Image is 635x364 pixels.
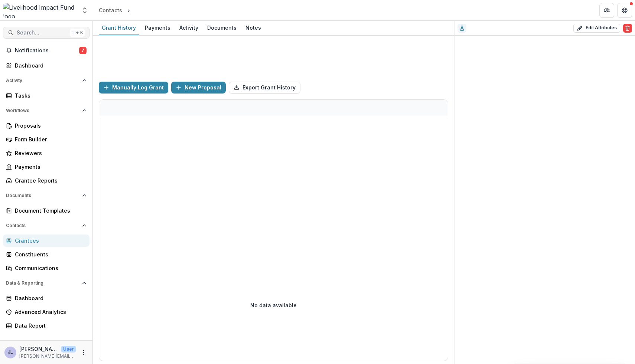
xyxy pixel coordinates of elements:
span: Contacts [6,223,79,228]
a: Notes [242,21,264,35]
div: Form Builder [15,135,84,143]
a: Document Templates [3,204,89,217]
div: Communications [15,264,84,272]
div: Jennifer Lindgren [8,350,13,355]
button: Manually Log Grant [99,82,168,94]
a: Grantee Reports [3,174,89,187]
button: Export Grant History [229,82,300,94]
p: [PERSON_NAME] [19,345,58,353]
p: No data available [250,301,297,309]
button: Open Documents [3,190,89,201]
button: Open Workflows [3,105,89,117]
span: 7 [79,47,87,54]
a: Dashboard [3,59,89,72]
span: Search... [17,30,67,36]
button: Get Help [617,3,632,18]
a: Proposals [3,119,89,132]
p: User [61,346,76,352]
a: Constituents [3,248,89,260]
a: Documents [204,21,240,35]
div: Dashboard [15,294,84,302]
div: Notes [242,22,264,33]
div: Documents [204,22,240,33]
a: Communications [3,262,89,274]
p: [PERSON_NAME][EMAIL_ADDRESS][DOMAIN_NAME] [19,353,76,360]
span: Data & Reporting [6,281,79,286]
button: Open Activity [3,75,89,86]
div: Reviewers [15,149,84,157]
div: Payments [142,22,173,33]
a: Payments [3,161,89,173]
img: Livelihood Impact Fund logo [3,3,76,18]
a: Grant History [99,21,139,35]
div: Constituents [15,250,84,258]
a: Tasks [3,89,89,102]
a: Grantees [3,235,89,247]
div: Activity [176,22,201,33]
div: Dashboard [15,62,84,69]
div: Contacts [99,6,122,14]
button: Search... [3,27,89,39]
button: Open Data & Reporting [3,277,89,289]
a: Reviewers [3,147,89,159]
span: Workflows [6,108,79,113]
span: Notifications [15,47,79,54]
button: Open Contacts [3,220,89,232]
a: Form Builder [3,133,89,145]
div: Grantee Reports [15,177,84,184]
button: New Proposal [171,82,226,94]
button: Open entity switcher [79,3,90,18]
a: Data Report [3,319,89,332]
div: Grantees [15,237,84,245]
a: Contacts [96,5,125,16]
button: Partners [599,3,614,18]
button: Edit Attributes [573,24,620,33]
div: Grant History [99,22,139,33]
a: Dashboard [3,292,89,304]
button: Notifications7 [3,45,89,56]
div: Document Templates [15,207,84,214]
a: Activity [176,21,201,35]
span: Documents [6,193,79,198]
a: Advanced Analytics [3,306,89,318]
nav: breadcrumb [96,5,163,16]
div: Payments [15,163,84,171]
div: Advanced Analytics [15,308,84,316]
div: ⌘ + K [70,29,85,37]
button: More [79,348,88,357]
button: Delete [623,24,632,33]
div: Data Report [15,322,84,329]
div: Tasks [15,92,84,99]
div: Proposals [15,122,84,129]
span: Activity [6,78,79,83]
a: Payments [142,21,173,35]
